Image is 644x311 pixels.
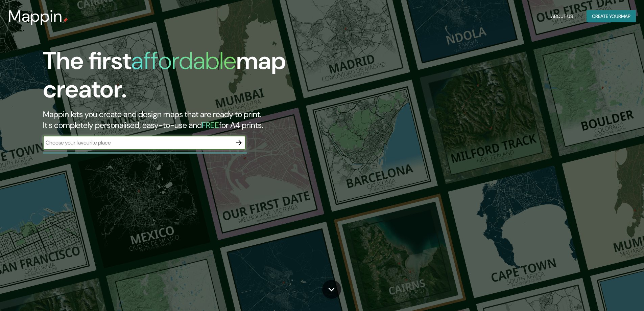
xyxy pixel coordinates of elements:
[43,139,232,147] input: Choose your favourite place
[202,120,219,130] h5: FREE
[131,45,236,76] h1: affordable
[8,7,63,26] h3: Mappin
[587,10,636,23] button: Create yourmap
[548,10,576,23] button: About Us
[43,109,365,131] h2: Mappin lets you create and design maps that are ready to print. It's completely personalised, eas...
[63,18,68,23] img: mappin-pin
[43,47,365,109] h1: The first map creator.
